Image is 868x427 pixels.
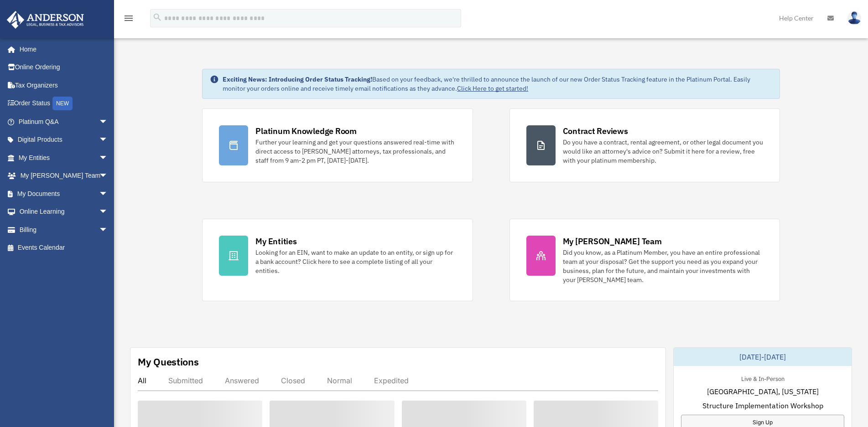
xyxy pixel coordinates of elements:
[563,236,662,247] div: My [PERSON_NAME] Team
[225,376,259,385] div: Answered
[563,125,628,137] div: Contract Reviews
[99,113,117,131] span: arrow_drop_down
[6,94,122,113] a: Order StatusNEW
[6,203,122,221] a: Online Learningarrow_drop_down
[707,386,819,397] span: [GEOGRAPHIC_DATA], [US_STATE]
[99,221,117,239] span: arrow_drop_down
[847,11,861,25] img: User Pic
[6,40,117,58] a: Home
[6,58,122,77] a: Online Ordering
[255,236,296,247] div: My Entities
[327,376,352,385] div: Normal
[223,75,372,83] strong: Exciting News: Introducing Order Status Tracking!
[6,221,122,239] a: Billingarrow_drop_down
[138,355,199,369] div: My Questions
[734,373,792,383] div: Live & In-Person
[4,11,87,29] img: Anderson Advisors Platinum Portal
[563,248,763,284] div: Did you know, as a Platinum Member, you have an entire professional team at your disposal? Get th...
[168,376,203,385] div: Submitted
[123,16,134,24] a: menu
[202,219,473,301] a: My Entities Looking for an EIN, want to make an update to an entity, or sign up for a bank accoun...
[52,97,73,110] div: NEW
[374,376,409,385] div: Expedited
[674,348,852,366] div: [DATE]-[DATE]
[6,113,122,131] a: Platinum Q&Aarrow_drop_down
[702,400,823,411] span: Structure Implementation Workshop
[99,185,117,203] span: arrow_drop_down
[6,76,122,94] a: Tax Organizers
[152,12,162,22] i: search
[255,125,357,137] div: Platinum Knowledge Room
[6,239,122,257] a: Events Calendar
[563,138,763,165] div: Do you have a contract, rental agreement, or other legal document you would like an attorney's ad...
[138,376,146,385] div: All
[6,131,122,149] a: Digital Productsarrow_drop_down
[6,185,122,203] a: My Documentsarrow_drop_down
[223,75,772,93] div: Based on your feedback, we're thrilled to announce the launch of our new Order Status Tracking fe...
[123,13,134,24] i: menu
[99,167,117,185] span: arrow_drop_down
[281,376,305,385] div: Closed
[6,167,122,185] a: My [PERSON_NAME] Teamarrow_drop_down
[202,108,473,182] a: Platinum Knowledge Room Further your learning and get your questions answered real-time with dire...
[99,149,117,167] span: arrow_drop_down
[99,203,117,221] span: arrow_drop_down
[457,84,528,93] a: Click Here to get started!
[99,131,117,149] span: arrow_drop_down
[509,219,780,301] a: My [PERSON_NAME] Team Did you know, as a Platinum Member, you have an entire professional team at...
[6,149,122,167] a: My Entitiesarrow_drop_down
[255,138,456,165] div: Further your learning and get your questions answered real-time with direct access to [PERSON_NAM...
[509,108,780,182] a: Contract Reviews Do you have a contract, rental agreement, or other legal document you would like...
[255,248,456,275] div: Looking for an EIN, want to make an update to an entity, or sign up for a bank account? Click her...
